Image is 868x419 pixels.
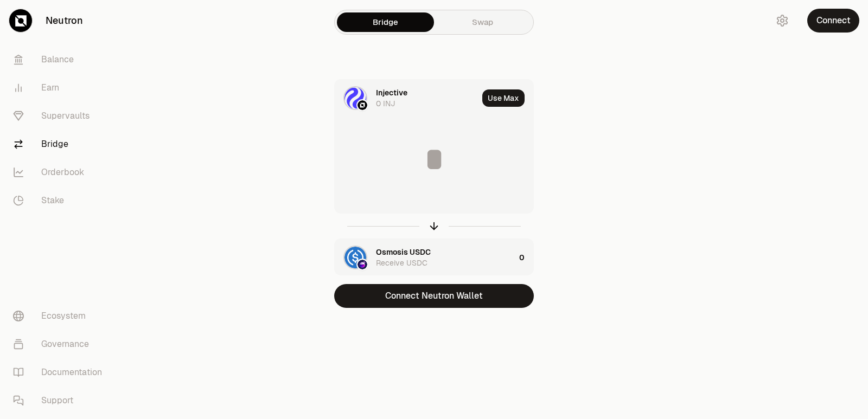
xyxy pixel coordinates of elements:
a: Stake [4,186,117,215]
a: Swap [434,12,531,32]
a: Balance [4,46,117,74]
a: Orderbook [4,158,117,186]
a: Bridge [337,12,434,32]
a: Support [4,386,117,415]
div: 0 [519,239,533,276]
a: Bridge [4,130,117,158]
div: Osmosis USDC [376,247,431,257]
button: Connect [807,9,859,33]
a: Documentation [4,358,117,386]
div: INJ LogoNeutron LogoInjective0 INJ [335,80,478,117]
button: USDC LogoOsmosis LogoOsmosis USDCReceive USDC0 [335,239,533,276]
img: Neutron Logo [358,100,367,110]
a: Ecosystem [4,302,117,330]
button: Use Max [482,89,525,107]
div: Injective [376,87,407,98]
button: Connect Neutron Wallet [334,284,534,308]
img: USDC Logo [344,247,366,268]
a: Earn [4,74,117,102]
div: 0 INJ [376,98,395,109]
img: Osmosis Logo [358,260,367,269]
div: USDC LogoOsmosis LogoOsmosis USDCReceive USDC [335,239,515,276]
a: Governance [4,330,117,358]
div: Receive USDC [376,257,427,268]
img: INJ Logo [344,87,366,109]
a: Supervaults [4,102,117,130]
